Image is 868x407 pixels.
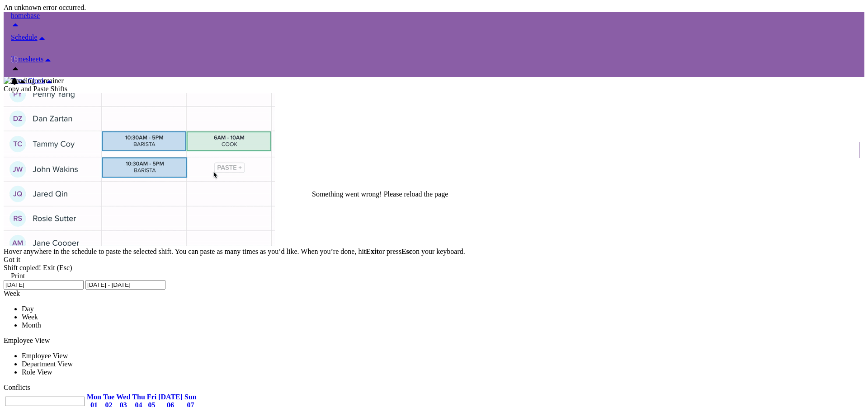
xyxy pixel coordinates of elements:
img: copy_mode_explainer.gif [4,93,275,246]
a: Got it [4,256,20,263]
li: Week [22,313,864,321]
div: Copy and Paste Shifts [4,85,864,93]
span: Conflicts [4,384,30,391]
li: Month [22,321,864,329]
li: Day [22,305,864,313]
div: Employee View [4,337,864,345]
img: Loading container [4,77,64,85]
li: Department View [22,360,864,368]
span: Shift copied! [4,264,41,271]
div: Fri [147,393,156,401]
div: Tue [103,393,114,401]
div: Something went wrong! Please reload the page [312,190,556,198]
span: Timesheets [11,55,43,63]
b: Esc [401,248,412,255]
span: Schedule [11,33,38,41]
li: Employee View [22,352,864,360]
li: Role View [22,368,864,376]
b: Exit [366,248,378,255]
div: Hover anywhere in the schedule to paste the selected shift. You can paste as many times as you’d ... [4,248,864,256]
div: An unknown error occurred. [4,4,864,12]
div: Thu [132,393,145,401]
div: Week [4,290,864,298]
a: Schedule [8,33,860,55]
span: homebase [11,12,40,19]
div: Wed [116,393,130,401]
a: Exit (Esc) [43,264,72,271]
div: Sun [184,393,197,401]
div: Mon [87,393,101,401]
a: homebase [8,12,860,33]
div: [DATE] [158,393,183,401]
span: Print [11,272,25,280]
